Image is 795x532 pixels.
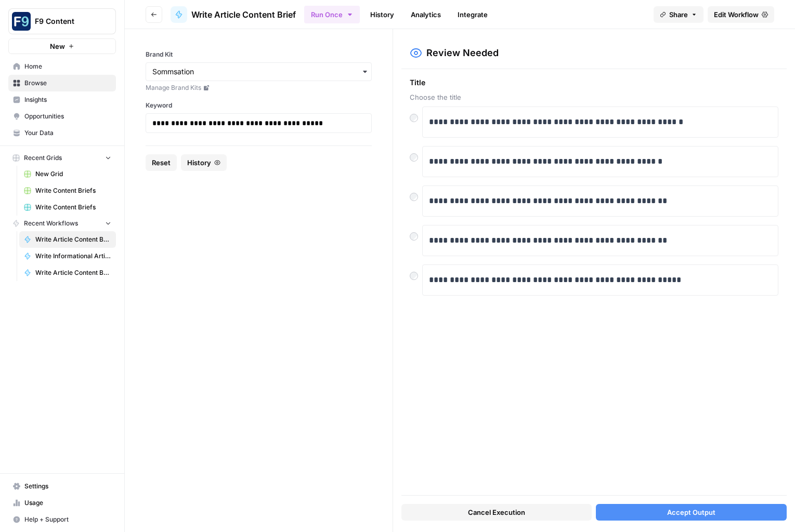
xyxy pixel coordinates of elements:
span: Recent Workflows [24,219,78,228]
span: Recent Grids [24,153,62,163]
span: Help + Support [24,515,111,524]
button: Workspace: F9 Content [8,8,116,34]
a: Manage Brand Kits [146,83,372,92]
a: Write Content Briefs [19,182,116,199]
a: Insights [8,91,116,108]
button: Share [654,6,703,23]
a: Write Article Content Brief [19,231,116,248]
span: Write Content Briefs [35,203,111,212]
a: Usage [8,495,116,511]
span: Edit Workflow [714,9,759,20]
button: History [181,154,227,171]
img: F9 Content Logo [12,12,31,31]
span: Accept Output [667,507,715,517]
span: Reset [152,157,171,168]
a: Integrate [451,6,494,23]
a: Browse [8,75,116,91]
label: Brand Kit [146,50,372,59]
span: Write Article Content Brief [35,235,111,244]
span: Usage [24,498,111,508]
button: Help + Support [8,511,116,528]
a: Analytics [405,6,447,23]
span: Settings [24,482,111,491]
span: New [50,41,65,51]
a: Home [8,58,116,75]
a: Write Article Content Brief [171,6,296,23]
a: Write Article Content Brief [19,264,116,281]
button: Reset [146,154,177,171]
span: F9 Content [35,16,98,26]
span: Choose the title [410,92,778,102]
span: Title [410,77,778,88]
button: Recent Workflows [8,216,116,231]
span: Opportunities [24,112,111,121]
a: Write Content Briefs [19,199,116,216]
span: History [187,157,211,168]
span: Share [669,9,688,20]
span: Write Content Briefs [35,186,111,195]
span: Write Informational Article Body [35,251,111,261]
a: Write Informational Article Body [19,248,116,264]
button: New [8,38,116,54]
a: Opportunities [8,108,116,125]
span: Write Article Content Brief [191,8,296,21]
span: Insights [24,95,111,104]
button: Cancel Execution [401,504,592,521]
span: Write Article Content Brief [35,268,111,277]
button: Recent Grids [8,150,116,166]
input: Sommsation [152,66,365,77]
span: Your Data [24,128,111,138]
span: New Grid [35,169,111,179]
a: New Grid [19,166,116,182]
a: Edit Workflow [708,6,774,23]
button: Run Once [304,6,360,23]
span: Cancel Execution [468,507,525,517]
a: Settings [8,478,116,495]
span: Browse [24,78,111,88]
h2: Review Needed [426,46,499,60]
button: Accept Output [596,504,787,521]
label: Keyword [146,101,372,110]
a: Your Data [8,125,116,141]
a: History [364,6,400,23]
span: Home [24,62,111,71]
